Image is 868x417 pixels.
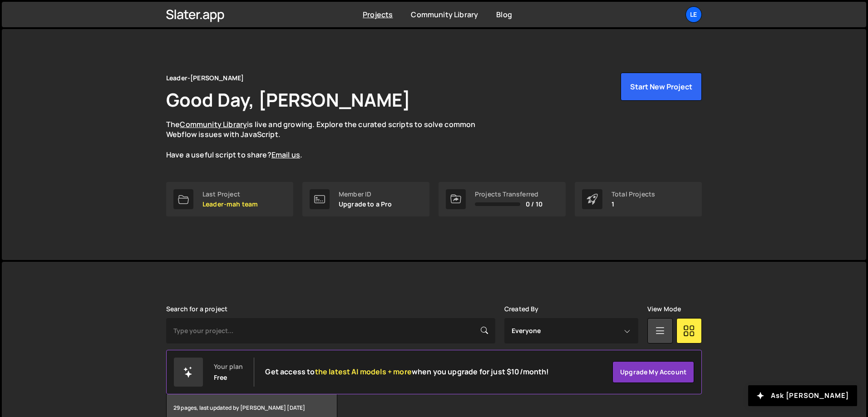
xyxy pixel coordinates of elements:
a: Upgrade my account [612,361,694,383]
h1: Good Day, [PERSON_NAME] [166,87,410,112]
h2: Get access to when you upgrade for just $10/month! [265,368,549,376]
div: Leader-[PERSON_NAME] [166,73,244,83]
label: View Mode [647,305,681,313]
a: Projects [363,10,393,20]
div: Free [214,374,227,381]
a: Le [686,6,702,23]
input: Type your project... [166,318,495,343]
label: Created By [504,305,539,313]
div: Total Projects [612,191,655,198]
a: Community Library [180,119,247,129]
p: 1 [612,201,655,208]
div: Projects Transferred [475,191,542,198]
span: 0 / 10 [526,201,542,208]
p: Leader-mah team [202,201,258,208]
span: the latest AI models + more [315,367,412,377]
div: Last Project [202,191,258,198]
p: Upgrade to a Pro [339,201,392,208]
a: Community Library [411,10,478,20]
button: Start New Project [621,73,702,101]
label: Search for a project [166,305,227,313]
button: Ask [PERSON_NAME] [748,385,857,406]
a: Blog [496,10,512,20]
p: The is live and growing. Explore the curated scripts to solve common Webflow issues with JavaScri... [166,119,493,160]
div: Member ID [339,191,392,198]
a: Last Project Leader-mah team [166,182,293,216]
a: Email us [271,150,300,160]
div: Your plan [214,363,243,370]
